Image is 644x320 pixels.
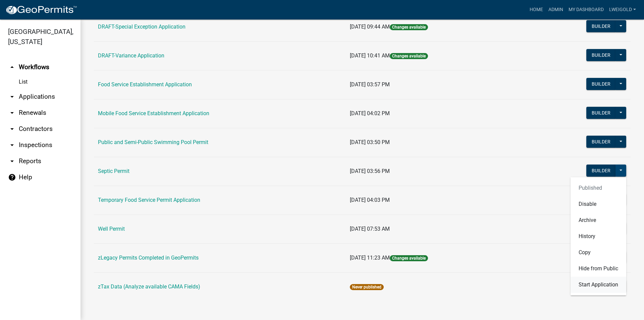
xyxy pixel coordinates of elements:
[571,261,626,277] button: Hide from Public
[546,3,566,16] a: Admin
[350,226,390,232] span: [DATE] 07:53 AM
[98,168,129,174] a: Septic Permit
[527,3,546,16] a: Home
[98,255,199,261] a: zLegacy Permits Completed in GeoPermits
[390,53,428,59] span: Changes available
[586,49,616,61] button: Builder
[350,24,390,30] span: [DATE] 09:44 AM
[350,255,390,261] span: [DATE] 11:23 AM
[98,139,208,145] a: Public and Semi-Public Swimming Pool Permit
[8,157,16,165] i: arrow_drop_down
[350,284,384,290] span: Never published
[571,277,626,293] button: Start Application
[571,196,626,212] button: Disable
[390,255,428,261] span: Changes available
[98,81,192,88] a: Food Service Establishment Application
[571,244,626,261] button: Copy
[586,136,616,148] button: Builder
[98,226,125,232] a: Well Permit
[350,197,390,203] span: [DATE] 04:03 PM
[350,52,390,59] span: [DATE] 10:41 AM
[98,197,200,203] a: Temporary Food Service Permit Application
[8,141,16,149] i: arrow_drop_down
[566,3,606,16] a: My Dashboard
[586,165,616,177] button: Builder
[350,168,390,174] span: [DATE] 03:56 PM
[350,81,390,88] span: [DATE] 03:57 PM
[350,110,390,117] span: [DATE] 04:02 PM
[571,212,626,228] button: Archive
[8,93,16,101] i: arrow_drop_down
[390,24,428,30] span: Changes available
[350,139,390,145] span: [DATE] 03:50 PM
[586,78,616,90] button: Builder
[571,228,626,244] button: History
[8,63,16,71] i: arrow_drop_up
[8,173,16,181] i: help
[586,107,616,119] button: Builder
[98,110,209,117] a: Mobile Food Service Establishment Application
[8,125,16,133] i: arrow_drop_down
[586,20,616,32] button: Builder
[8,109,16,117] i: arrow_drop_down
[98,24,185,30] a: DRAFT-Special Exception Application
[98,52,164,59] a: DRAFT-Variance Application
[98,283,200,290] a: zTax Data (Analyze available CAMA Fields)
[606,3,639,16] a: lweigold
